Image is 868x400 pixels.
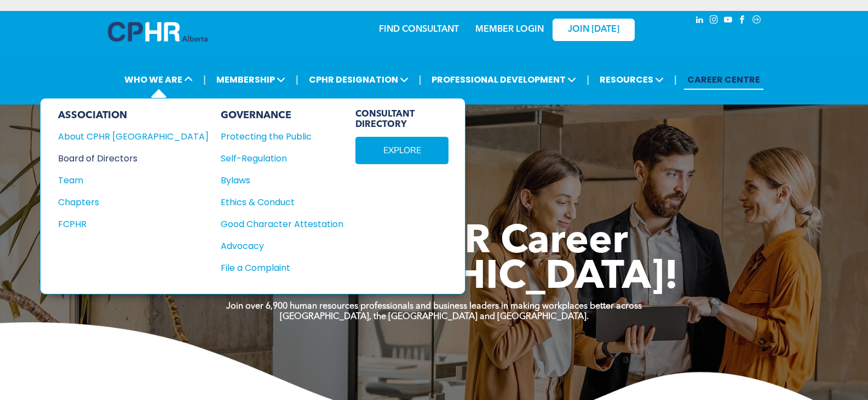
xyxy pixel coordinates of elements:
a: About CPHR [GEOGRAPHIC_DATA] [58,130,209,143]
li: | [203,68,206,91]
div: Chapters [58,195,194,209]
a: CAREER CENTRE [684,69,763,90]
a: Board of Directors [58,152,209,165]
span: MEMBERSHIP [213,69,289,90]
strong: [GEOGRAPHIC_DATA], the [GEOGRAPHIC_DATA] and [GEOGRAPHIC_DATA]. [280,312,589,321]
a: Chapters [58,195,209,209]
a: Ethics & Conduct [221,195,343,209]
a: Team [58,173,209,187]
div: Protecting the Public [221,130,331,143]
span: PROFESSIONAL DEVELOPMENT [428,69,579,90]
div: Advocacy [221,239,331,253]
a: youtube [722,14,734,28]
li: | [296,68,298,91]
li: | [587,68,589,91]
span: CPHR DESIGNATION [306,69,412,90]
div: Team [58,173,194,187]
div: Ethics & Conduct [221,195,331,209]
div: GOVERNANCE [221,109,343,121]
a: FIND CONSULTANT [379,25,459,34]
span: JOIN [DATE] [568,25,619,35]
a: File a Complaint [221,261,343,275]
span: RESOURCES [596,69,667,90]
a: MEMBER LOGIN [475,25,544,34]
a: Advocacy [221,239,343,253]
a: Self-Regulation [221,152,343,165]
a: instagram [708,14,720,28]
div: File a Complaint [221,261,331,275]
a: JOIN [DATE] [553,19,635,41]
div: About CPHR [GEOGRAPHIC_DATA] [58,130,194,143]
div: ASSOCIATION [58,109,209,121]
a: Protecting the Public [221,130,343,143]
div: Self-Regulation [221,152,331,165]
a: EXPLORE [355,137,449,164]
li: | [674,68,677,91]
a: linkedin [694,14,706,28]
div: Bylaws [221,173,331,187]
strong: Join over 6,900 human resources professionals and business leaders in making workplaces better ac... [226,302,642,311]
div: FCPHR [58,217,194,231]
a: facebook [737,14,749,28]
a: Good Character Attestation [221,217,343,231]
img: A blue and white logo for cp alberta [108,22,208,42]
div: Good Character Attestation [221,217,331,231]
div: Board of Directors [58,152,194,165]
a: FCPHR [58,217,209,231]
a: Bylaws [221,173,343,187]
a: Social network [751,14,763,28]
span: WHO WE ARE [121,69,196,90]
span: CONSULTANT DIRECTORY [355,109,449,130]
li: | [419,68,422,91]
